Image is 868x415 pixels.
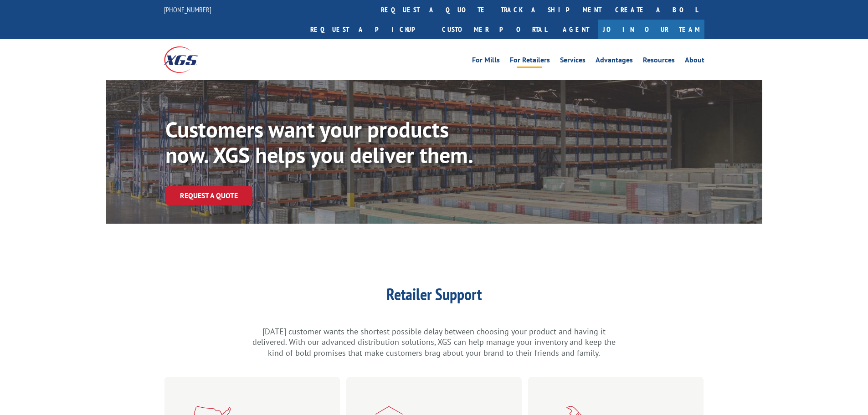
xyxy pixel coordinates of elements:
a: Services [560,56,586,67]
a: Join Our Team [598,20,704,39]
a: Request a Quote [165,186,252,205]
h1: Retailer Support [252,286,616,307]
a: Request a pickup [303,20,435,39]
a: About [685,56,704,67]
a: [PHONE_NUMBER] [164,5,211,14]
p: [DATE] customer wants the shortest possible delay between choosing your product and having it del... [252,326,616,359]
a: Resources [643,56,675,67]
a: For Retailers [510,56,550,67]
a: Advantages [596,56,633,67]
a: Customer Portal [435,20,554,39]
p: Customers want your products now. XGS helps you deliver them. [165,117,492,168]
a: Agent [554,20,598,39]
a: For Mills [472,56,500,67]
